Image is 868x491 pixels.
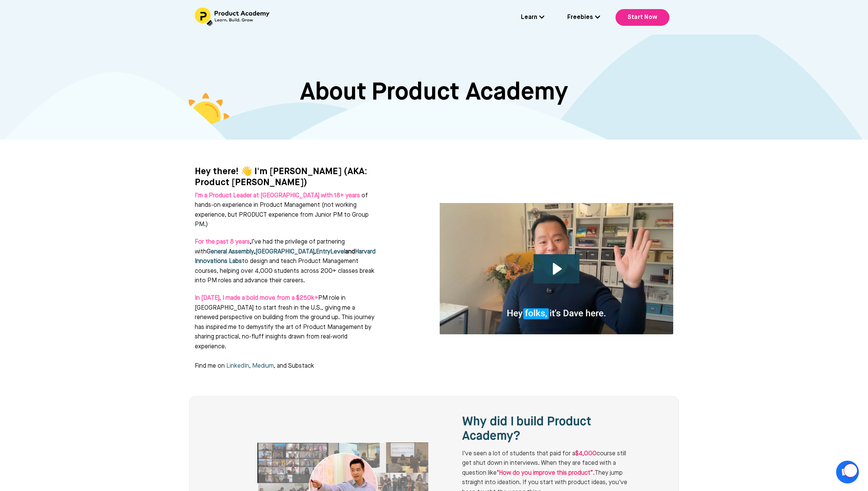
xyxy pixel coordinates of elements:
p: PM role in [GEOGRAPHIC_DATA] to start fresh in the U.S., giving me a renewed perspective on build... [195,294,377,371]
div: Open chat [836,461,859,483]
p: of hands-on experience in Product Management (not working experience, but PRODUCT experience from... [195,191,377,230]
a: EntryLevel [316,249,345,255]
button: Play Video: file-uploads/sites/127338/video/53bf8-205-5ff8-38a5-3327bf4e421_Why_I_built_product_a... [533,254,579,283]
span: In [DATE], I made a bold move from a $250k+ [195,295,318,301]
span: I’ve had the privilege of partnering with to design and teach Product Management courses, helping... [195,239,376,284]
span: For the past 8 years [195,239,250,245]
a: Medium [252,363,274,369]
a: General Assembly [207,249,254,255]
h4: Hey there! 👋 I'm [PERSON_NAME] (AKA: Product [PERSON_NAME]) [195,166,402,188]
span: $4,000 [575,451,597,457]
a: LinkedIn [225,363,249,369]
strong: , [314,249,316,255]
a: Freebies [567,13,600,23]
span: Why did I build Product Academy? [462,416,591,442]
strong: , [254,249,256,255]
span: "How do you improve this product”. [497,470,595,476]
strong: , [195,239,251,245]
h1: About Product Academy [195,78,673,107]
strong: I’m a Product Leader at [GEOGRAPHIC_DATA] with 18+ years [195,193,360,199]
strong: and [345,249,355,255]
a: Learn [521,13,544,23]
a: Start Now [615,9,669,26]
img: Header Logo [195,8,271,26]
a: [GEOGRAPHIC_DATA] [256,249,314,255]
